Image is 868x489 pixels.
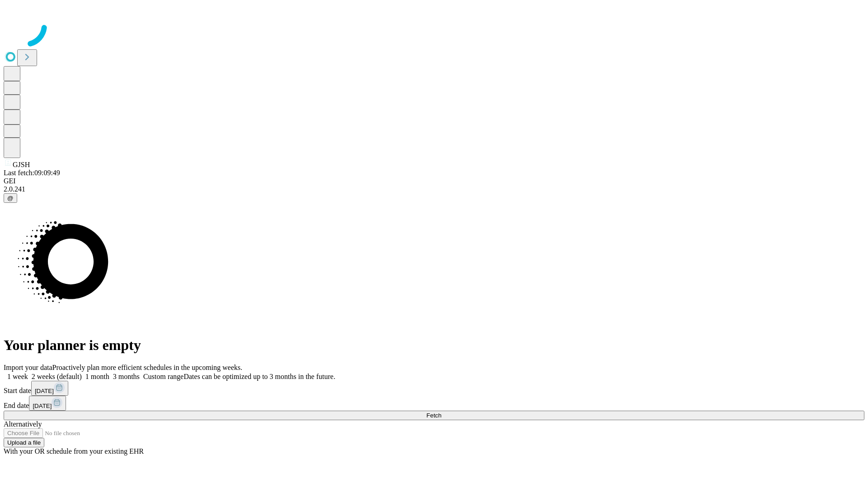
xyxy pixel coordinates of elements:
[143,373,184,380] span: Custom range
[32,373,82,380] span: 2 weeks (default)
[4,447,144,455] span: With your OR schedule from your existing EHR
[52,364,242,371] span: Proactively plan more efficient schedules in the upcoming weeks.
[4,438,44,447] button: Upload a file
[33,403,52,409] span: [DATE]
[31,381,68,396] button: [DATE]
[35,388,54,394] span: [DATE]
[7,195,14,201] span: @
[426,412,441,419] span: Fetch
[29,396,66,411] button: [DATE]
[7,373,28,380] span: 1 week
[4,420,42,428] span: Alternatively
[4,185,864,193] div: 2.0.241
[4,337,864,354] h1: Your planner is empty
[4,381,864,396] div: Start date
[13,161,30,168] span: GJSH
[113,373,140,380] span: 3 months
[4,411,864,420] button: Fetch
[4,177,864,185] div: GEI
[85,373,109,380] span: 1 month
[4,364,52,371] span: Import your data
[4,396,864,411] div: End date
[184,373,335,380] span: Dates can be optimized up to 3 months in the future.
[4,193,17,203] button: @
[4,169,60,177] span: Last fetch: 09:09:49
